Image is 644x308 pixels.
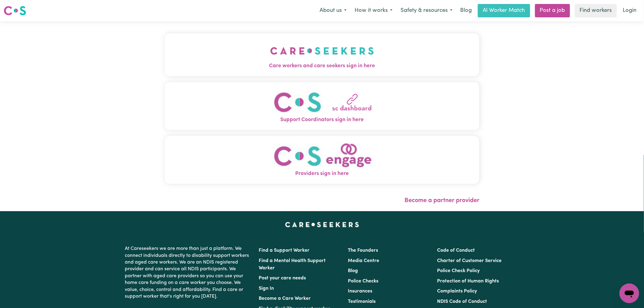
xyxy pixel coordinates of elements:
[165,116,479,124] span: Support Coordinators sign in here
[165,62,479,70] span: Care workers and care seekers sign in here
[397,4,457,17] button: Safety & resources
[259,276,306,281] a: Post your care needs
[348,268,358,273] a: Blog
[348,248,378,253] a: The Founders
[259,258,326,271] a: Find a Mental Health Support Worker
[457,4,475,17] a: Blog
[348,299,376,304] a: Testimonials
[165,136,479,184] button: Providers sign in here
[437,248,475,253] a: Code of Conduct
[437,279,499,284] a: Protection of Human Rights
[316,4,351,17] button: About us
[619,4,640,17] a: Login
[437,258,502,263] a: Charter of Customer Service
[348,289,372,294] a: Insurances
[259,296,311,301] a: Become a Care Worker
[478,4,530,17] a: AI Worker Match
[4,5,26,16] img: Careseekers logo
[348,258,379,263] a: Media Centre
[165,170,479,178] span: Providers sign in here
[437,268,480,273] a: Police Check Policy
[285,222,359,227] a: Careseekers home page
[165,82,479,130] button: Support Coordinators sign in here
[575,4,617,17] a: Find workers
[620,284,639,303] iframe: Button to launch messaging window
[437,289,477,294] a: Complaints Policy
[125,243,251,302] p: At Careseekers we are more than just a platform. We connect individuals directly to disability su...
[4,4,26,18] a: Careseekers logo
[348,279,378,284] a: Police Checks
[351,4,397,17] button: How it works
[165,33,479,76] button: Care workers and care seekers sign in here
[535,4,570,17] a: Post a job
[437,299,487,304] a: NDIS Code of Conduct
[259,286,274,291] a: Sign In
[404,198,479,204] a: Become a partner provider
[259,248,310,253] a: Find a Support Worker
